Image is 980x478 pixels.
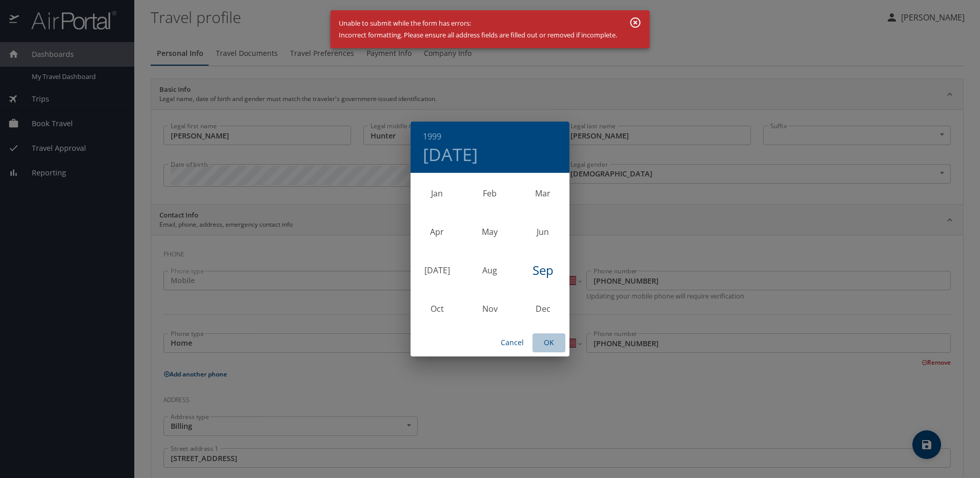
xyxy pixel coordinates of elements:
div: Oct [411,290,463,328]
div: Nov [463,290,516,328]
div: Aug [463,251,516,290]
div: May [463,213,516,251]
div: Jun [517,213,569,251]
span: Cancel [500,336,524,349]
div: Dec [517,290,569,328]
div: Mar [517,174,569,213]
div: [DATE] [411,251,463,290]
button: Cancel [496,333,528,352]
div: Apr [411,213,463,251]
button: OK [533,333,565,352]
div: Jan [411,174,463,213]
button: 1999 [423,129,441,144]
div: Feb [463,174,516,213]
span: OK [537,336,561,349]
button: [DATE] [423,144,478,165]
div: Unable to submit while the form has errors: Incorrect formatting. Please ensure all address field... [339,13,617,45]
div: Sep [517,251,569,290]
